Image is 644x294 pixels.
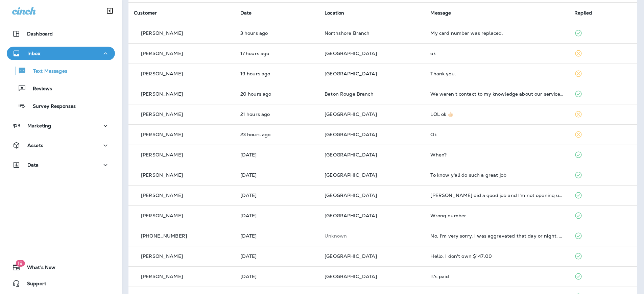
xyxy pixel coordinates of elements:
[430,112,564,117] div: LOL ok 👍🏻
[325,111,377,117] span: [GEOGRAPHIC_DATA]
[430,71,564,76] div: Thank you.
[325,253,377,259] span: [GEOGRAPHIC_DATA]
[141,71,183,76] p: [PERSON_NAME]
[240,71,314,76] p: Sep 9, 2025 04:29 PM
[430,91,564,97] div: We weren't contact to my knowledge about our services till I reached out, only to be made aware w...
[141,233,187,239] p: [PHONE_NUMBER]
[430,213,564,218] div: Wrong number
[27,143,43,148] p: Assets
[27,162,39,168] p: Data
[240,274,314,279] p: Sep 4, 2025 05:26 PM
[325,91,374,97] span: Baton Rouge Branch
[7,139,115,152] button: Assets
[430,193,564,198] div: Josh did a good job and I'm not opening up a google account. I will tip him next time. Thanks.
[430,132,564,137] div: Ok
[141,51,183,56] p: [PERSON_NAME]
[240,132,314,137] p: Sep 9, 2025 12:26 PM
[325,30,369,36] span: Northshore Branch
[240,193,314,198] p: Sep 6, 2025 01:23 PM
[20,265,55,273] span: What's New
[26,68,67,75] p: Text Messages
[240,30,314,36] p: Sep 10, 2025 09:01 AM
[325,213,377,219] span: [GEOGRAPHIC_DATA]
[141,112,183,117] p: [PERSON_NAME]
[7,261,115,274] button: 19What's New
[141,152,183,157] p: [PERSON_NAME]
[325,131,377,138] span: [GEOGRAPHIC_DATA]
[7,27,115,41] button: Dashboard
[141,274,183,279] p: [PERSON_NAME]
[240,51,314,56] p: Sep 9, 2025 06:37 PM
[325,172,377,178] span: [GEOGRAPHIC_DATA]
[240,233,314,239] p: Sep 5, 2025 03:32 PM
[141,30,183,36] p: [PERSON_NAME]
[27,51,40,56] p: Inbox
[240,172,314,178] p: Sep 7, 2025 11:29 AM
[141,132,183,137] p: [PERSON_NAME]
[430,10,451,16] span: Message
[240,10,252,16] span: Date
[7,47,115,60] button: Inbox
[7,64,115,78] button: Text Messages
[27,31,53,36] p: Dashboard
[134,10,157,16] span: Customer
[16,260,25,267] span: 19
[325,50,377,56] span: [GEOGRAPHIC_DATA]
[430,152,564,157] div: When?
[240,112,314,117] p: Sep 9, 2025 03:16 PM
[26,86,52,92] p: Reviews
[27,123,51,128] p: Marketing
[325,152,377,158] span: [GEOGRAPHIC_DATA]
[20,281,46,289] span: Support
[240,213,314,218] p: Sep 6, 2025 10:24 AM
[7,81,115,95] button: Reviews
[141,172,183,178] p: [PERSON_NAME]
[7,99,115,113] button: Survey Responses
[7,119,115,132] button: Marketing
[141,91,183,97] p: [PERSON_NAME]
[325,233,420,239] p: This customer does not have a last location and the phone number they messaged is not assigned to...
[325,71,377,77] span: [GEOGRAPHIC_DATA]
[7,158,115,172] button: Data
[240,253,314,259] p: Sep 5, 2025 01:43 PM
[325,273,377,279] span: [GEOGRAPHIC_DATA]
[325,192,377,198] span: [GEOGRAPHIC_DATA]
[430,30,564,36] div: My card number was replaced.
[141,253,183,259] p: [PERSON_NAME]
[141,193,183,198] p: [PERSON_NAME]
[7,277,115,290] button: Support
[240,91,314,97] p: Sep 9, 2025 03:56 PM
[574,10,592,16] span: Replied
[240,152,314,157] p: Sep 9, 2025 11:20 AM
[430,274,564,279] div: It's paid
[325,10,344,16] span: Location
[141,213,183,218] p: [PERSON_NAME]
[26,103,76,110] p: Survey Responses
[100,4,119,18] button: Collapse Sidebar
[430,172,564,178] div: To know y'all do such a great job
[430,253,564,259] div: Hello, I don't own $147.00
[430,233,564,239] div: No, I'm very sorry. I was aggravated that day or night. Someone just came the other day and got u...
[430,51,564,56] div: ok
